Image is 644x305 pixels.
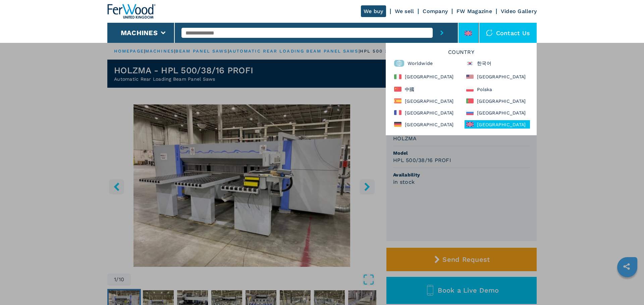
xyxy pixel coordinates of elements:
[392,120,458,129] div: [GEOGRAPHIC_DATA]
[465,58,530,68] div: 한국어
[121,29,158,37] button: Machines
[423,8,448,14] a: Company
[501,8,537,14] a: Video Gallery
[465,85,530,93] div: Polska
[395,8,414,14] a: We sell
[479,23,537,43] div: Contact us
[392,97,458,105] div: [GEOGRAPHIC_DATA]
[392,72,458,82] div: [GEOGRAPHIC_DATA]
[107,4,156,19] img: Ferwood
[392,58,458,68] div: Worldwide
[465,120,530,129] div: [GEOGRAPHIC_DATA]
[465,72,530,82] div: [GEOGRAPHIC_DATA]
[361,5,386,17] a: We buy
[486,29,493,36] img: Contact us
[457,8,492,14] a: FW Magazine
[392,108,458,117] div: [GEOGRAPHIC_DATA]
[389,50,533,58] h6: Country
[465,97,530,105] div: [GEOGRAPHIC_DATA]
[433,23,451,43] button: submit-button
[392,85,458,93] div: 中國
[465,108,530,117] div: [GEOGRAPHIC_DATA]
